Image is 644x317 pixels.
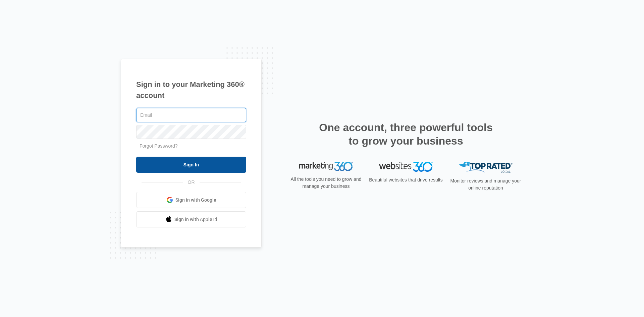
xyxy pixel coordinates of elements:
span: Sign in with Apple Id [174,216,217,223]
img: Top Rated Local [459,162,513,173]
a: Sign in with Google [136,192,246,208]
input: Sign In [136,157,246,173]
input: Email [136,108,246,122]
h2: One account, three powerful tools to grow your business [317,121,495,148]
p: All the tools you need to grow and manage your business [288,176,364,190]
a: Sign in with Apple Id [136,211,246,227]
span: Sign in with Google [175,197,216,204]
h1: Sign in to your Marketing 360® account [136,79,246,101]
img: Websites 360 [379,162,433,171]
p: Beautiful websites that drive results [368,176,443,183]
img: Marketing 360 [299,162,353,171]
p: Monitor reviews and manage your online reputation [448,177,523,192]
span: OR [183,179,200,186]
a: Forgot Password? [140,143,178,149]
